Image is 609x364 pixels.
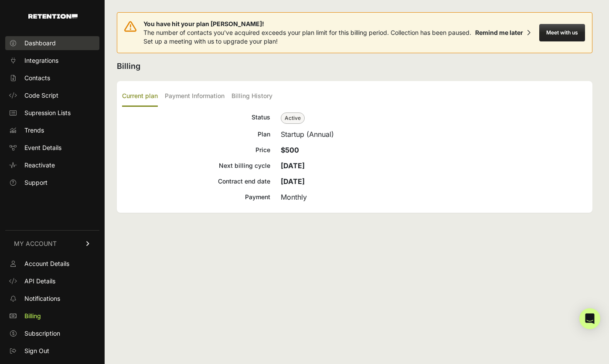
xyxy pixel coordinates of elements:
a: Billing [5,309,99,323]
span: Reactivate [24,161,55,170]
strong: [DATE] [281,177,305,186]
div: Price [122,145,270,155]
div: Remind me later [475,28,523,37]
span: Contacts [24,74,50,82]
a: Reactivate [5,158,99,172]
span: You have hit your plan [PERSON_NAME]! [143,20,472,28]
div: Next billing cycle [122,160,270,171]
div: Contract end date [122,176,270,187]
h2: Billing [117,60,592,72]
div: Payment [122,192,270,202]
a: Dashboard [5,36,99,50]
span: Supression Lists [24,109,71,117]
div: Open Intercom Messenger [579,308,600,329]
a: Support [5,176,99,190]
span: Account Details [24,259,69,268]
a: Account Details [5,257,99,271]
a: Event Details [5,141,99,155]
a: Sign Out [5,344,99,358]
span: Billing [24,312,41,320]
button: Meet with us [539,24,585,41]
a: Contacts [5,71,99,85]
strong: [DATE] [281,161,305,170]
span: MY ACCOUNT [14,239,57,248]
span: Active [281,112,305,124]
span: The number of contacts you've acquired exceeds your plan limit for this billing period. Collectio... [143,29,471,45]
span: API Details [24,277,55,286]
button: Remind me later [472,25,534,41]
label: Payment Information [165,86,225,107]
span: Subscription [24,329,60,338]
span: Integrations [24,56,58,65]
div: Status [122,112,270,124]
strong: $500 [281,146,299,154]
a: Code Script [5,88,99,102]
label: Current plan [122,86,158,107]
div: Plan [122,129,270,139]
a: Trends [5,123,99,137]
span: Dashboard [24,39,56,48]
span: Trends [24,126,44,135]
span: Event Details [24,143,61,152]
span: Sign Out [24,347,49,355]
span: Support [24,178,48,187]
a: API Details [5,274,99,288]
a: MY ACCOUNT [5,230,99,257]
div: Startup (Annual) [281,129,587,139]
a: Subscription [5,327,99,340]
span: Notifications [24,294,60,303]
img: Retention.com [28,14,78,19]
a: Supression Lists [5,106,99,120]
a: Notifications [5,292,99,306]
label: Billing History [231,86,272,107]
div: Monthly [281,192,587,202]
a: Integrations [5,54,99,68]
span: Code Script [24,91,58,100]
